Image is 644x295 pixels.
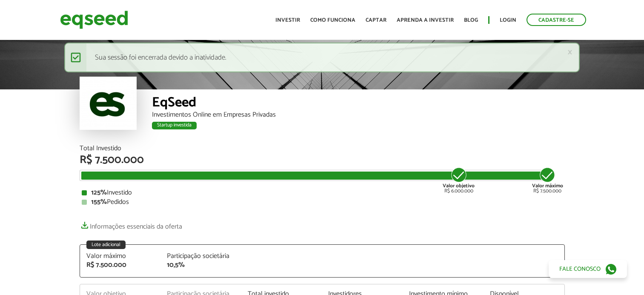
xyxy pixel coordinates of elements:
a: Aprenda a investir [397,17,454,23]
div: Valor máximo [86,253,155,260]
div: R$ 6.000.000 [443,166,475,194]
div: Sua sessão foi encerrada devido a inatividade. [64,43,579,72]
a: Blog [464,17,478,23]
div: Investido [82,189,563,196]
div: Lote adicional [86,241,126,249]
a: Fale conosco [549,260,627,278]
a: × [567,48,572,57]
a: Investir [275,17,300,23]
div: R$ 7.500.000 [532,166,563,194]
strong: 125% [91,187,107,198]
div: Total Investido [80,145,565,152]
div: Investimentos Online em Empresas Privadas [152,112,565,118]
div: 10,5% [167,262,235,269]
a: Login [500,17,516,23]
strong: 155% [91,196,107,208]
div: Participação societária [167,253,235,260]
div: Pedidos [82,199,563,206]
img: EqSeed [60,9,128,31]
a: Cadastre-se [527,14,586,26]
a: Captar [366,17,386,23]
strong: Valor objetivo [443,182,475,190]
div: R$ 7.500.000 [86,262,155,269]
div: EqSeed [152,96,565,112]
div: R$ 7.500.000 [80,155,565,166]
a: Como funciona [310,17,355,23]
a: Informações essenciais da oferta [80,218,182,230]
strong: Valor máximo [532,182,563,190]
div: Startup investida [152,122,197,129]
